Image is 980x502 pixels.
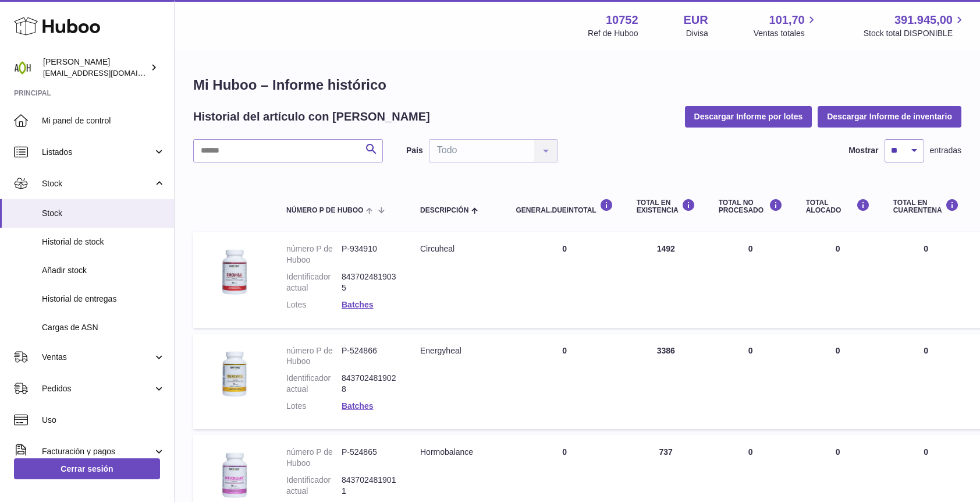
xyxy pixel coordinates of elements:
td: 0 [707,334,794,429]
td: 0 [707,232,794,327]
dd: P-934910 [342,243,397,266]
h1: Mi Huboo – Informe histórico [193,76,961,94]
span: [EMAIL_ADDRESS][DOMAIN_NAME] [43,68,171,77]
dd: 8437024819028 [342,373,397,395]
h2: Historial del artículo con [PERSON_NAME] [193,109,430,125]
span: 0 [924,346,928,355]
span: Uso [42,415,165,426]
span: 0 [924,244,928,253]
dt: número P de Huboo [286,345,342,367]
dd: P-524866 [342,345,397,367]
td: 0 [504,232,624,327]
div: Total NO PROCESADO [719,199,783,214]
td: 1492 [625,232,707,327]
span: Ventas totales [754,28,818,39]
div: Total en EXISTENCIA [637,199,695,214]
strong: 10752 [606,12,638,28]
strong: EUR [684,12,708,28]
span: Stock [42,208,165,219]
dt: Identificador actual [286,271,342,294]
label: Mostrar [848,145,878,156]
a: Cerrar sesión [14,458,160,479]
button: Descargar Informe por lotes [685,106,812,127]
dd: P-524865 [342,447,397,469]
dd: 8437024819011 [342,475,397,497]
img: product image [205,243,263,302]
div: Energyheal [420,345,492,356]
dt: número P de Huboo [286,243,342,266]
a: 391.945,00 Stock total DISPONIBLE [864,12,966,39]
span: Stock total DISPONIBLE [864,28,966,39]
div: Divisa [686,28,708,39]
img: info@adaptohealue.com [14,59,31,76]
span: número P de Huboo [286,207,363,214]
span: Cargas de ASN [42,322,165,333]
td: 3386 [625,334,707,429]
span: Listados [42,147,153,158]
span: Añadir stock [42,265,165,276]
span: Descripción [420,207,468,214]
label: País [406,145,423,156]
div: [PERSON_NAME] [43,56,148,79]
div: Hormobalance [420,447,492,458]
a: 101,70 Ventas totales [754,12,818,39]
span: 101,70 [769,12,805,28]
dt: número P de Huboo [286,447,342,469]
td: 0 [794,334,882,429]
span: Historial de entregas [42,294,165,305]
span: Stock [42,178,153,189]
span: Ventas [42,352,153,363]
div: Total en CUARENTENA [893,199,959,214]
span: Mi panel de control [42,115,165,126]
span: Facturación y pagos [42,446,153,457]
dt: Lotes [286,401,342,412]
div: Ref de Huboo [588,28,638,39]
dd: 8437024819035 [342,271,397,294]
button: Descargar Informe de inventario [818,106,961,127]
td: 0 [504,334,624,429]
a: Batches [342,300,373,309]
span: 391.945,00 [894,12,953,28]
img: product image [205,345,263,404]
dt: Identificador actual [286,373,342,395]
div: Circuheal [420,243,492,254]
span: Pedidos [42,383,153,394]
dt: Lotes [286,299,342,310]
td: 0 [794,232,882,327]
div: Total ALOCADO [806,199,870,214]
span: 0 [924,447,928,457]
a: Batches [342,401,373,411]
span: entradas [930,145,961,156]
div: general.dueInTotal [516,199,613,214]
dt: Identificador actual [286,475,342,497]
span: Historial de stock [42,236,165,248]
